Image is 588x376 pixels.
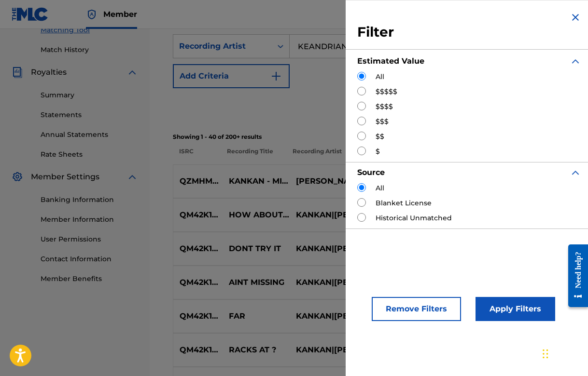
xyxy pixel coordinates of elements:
img: expand [570,55,581,67]
p: QM42K1910255 [173,243,222,255]
strong: Estimated Value [357,56,424,66]
iframe: Resource Center [561,235,588,317]
p: Recording Title [221,147,286,164]
a: User Permissions [41,234,138,244]
button: Add Criteria [173,64,290,88]
span: Royalties [31,67,67,78]
p: QM42K1950388 [173,277,222,288]
a: Summary [41,90,138,100]
p: KANKAN|[PERSON_NAME] [289,310,356,322]
a: Contact Information [41,254,138,264]
p: KANKAN|[PERSON_NAME] [289,209,356,221]
img: expand [126,171,138,183]
iframe: Chat Widget [540,330,588,376]
label: $$$$$ [376,87,397,97]
a: Match History [41,45,138,55]
img: 9d2ae6d4665cec9f34b9.svg [270,70,282,82]
h3: Filter [357,24,581,41]
label: $$$$ [376,102,393,112]
button: Apply Filters [476,297,555,321]
a: Member Benefits [41,274,138,284]
p: HOW ABOUT ? [222,209,289,221]
p: KANKAN|[PERSON_NAME] [289,344,356,356]
div: Recording Artist [179,40,266,52]
span: Member Settings [31,171,99,183]
p: KANKAN - MIGHT BE (W/ ARENA & CASHHEART) [222,175,289,187]
strong: Source [357,168,385,177]
img: Royalties [12,67,23,78]
label: Blanket License [376,198,432,208]
label: Historical Unmatched [376,213,452,223]
p: QZMHM2228845 [173,175,222,187]
label: $ [376,147,380,157]
span: Member [103,9,137,20]
img: close [570,12,581,23]
img: MLC Logo [12,7,49,21]
img: Member Settings [12,171,23,183]
a: Banking Information [41,195,138,205]
a: Matching Tool [41,25,138,35]
div: Drag [543,339,548,368]
p: Recording Artist [286,147,352,164]
p: DONT TRY IT [222,243,289,255]
a: Rate Sheets [41,149,138,160]
label: $$$ [376,117,389,127]
label: All [376,72,384,82]
p: ISRC [173,147,221,164]
a: Statements [41,110,138,120]
p: AINT MISSING [222,277,289,288]
label: $$ [376,132,384,142]
img: Top Rightsholder [86,9,98,20]
p: KANKAN|[PERSON_NAME] [289,277,356,288]
a: Member Information [41,215,138,225]
p: KANKAN|[PERSON_NAME] [289,243,356,255]
button: Remove Filters [372,297,461,321]
p: QM42K1993776 [173,344,222,356]
p: Showing 1 - 40 of 200+ results [173,133,565,141]
img: expand [570,167,581,178]
p: FAR [222,310,289,322]
p: [PERSON_NAME] [289,175,356,187]
label: All [376,183,384,193]
p: RACKS AT ? [222,344,289,356]
p: QM42K1906117 [173,310,222,322]
a: Annual Statements [41,130,138,140]
p: QM42K1926756 [173,209,222,221]
img: expand [126,67,138,78]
